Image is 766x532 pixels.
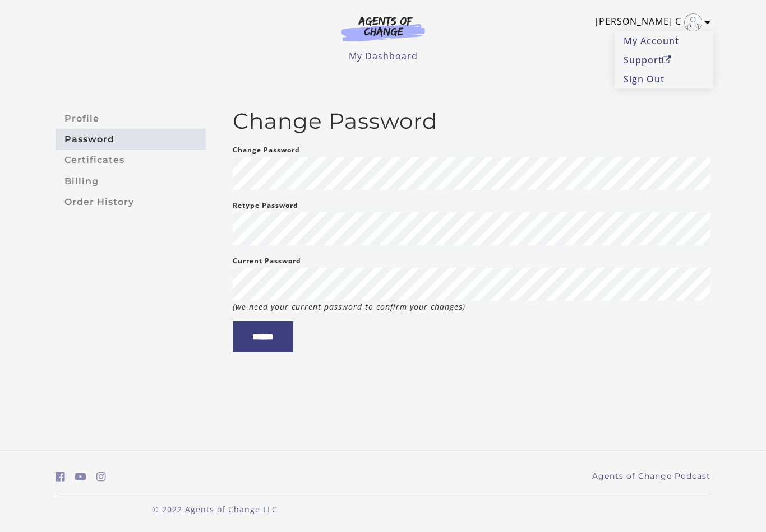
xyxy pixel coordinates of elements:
a: Toggle menu [596,13,705,31]
a: Password [56,129,206,150]
i: https://www.instagram.com/agentsofchangeprep/ (Open in a new window) [96,472,106,482]
a: Billing [56,171,206,192]
a: SupportOpen in a new window [615,50,713,69]
p: © 2022 Agents of Change LLC [56,503,374,515]
a: Certificates [56,150,206,171]
label: Current Password [233,254,301,268]
a: Order History [56,192,206,212]
i: https://www.youtube.com/c/AgentsofChangeTestPrepbyMeaganMitchell (Open in a new window) [75,472,86,482]
a: Agents of Change Podcast [592,470,710,482]
a: https://www.instagram.com/agentsofchangeprep/ (Open in a new window) [96,469,106,485]
a: https://www.youtube.com/c/AgentsofChangeTestPrepbyMeaganMitchell (Open in a new window) [75,469,86,485]
label: Retype Password [233,199,298,212]
a: My Dashboard [349,50,418,62]
i: Open in a new window [662,55,672,64]
img: Agents of Change Logo [329,16,437,41]
a: My Account [615,31,713,50]
p: (we need your current password to confirm your changes) [233,301,710,312]
a: Profile [56,108,206,129]
a: https://www.facebook.com/groups/aswbtestprep (Open in a new window) [56,469,65,485]
h2: Change Password [233,108,710,134]
a: Sign Out [615,69,713,88]
i: https://www.facebook.com/groups/aswbtestprep (Open in a new window) [56,472,65,482]
label: Change Password [233,143,300,157]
